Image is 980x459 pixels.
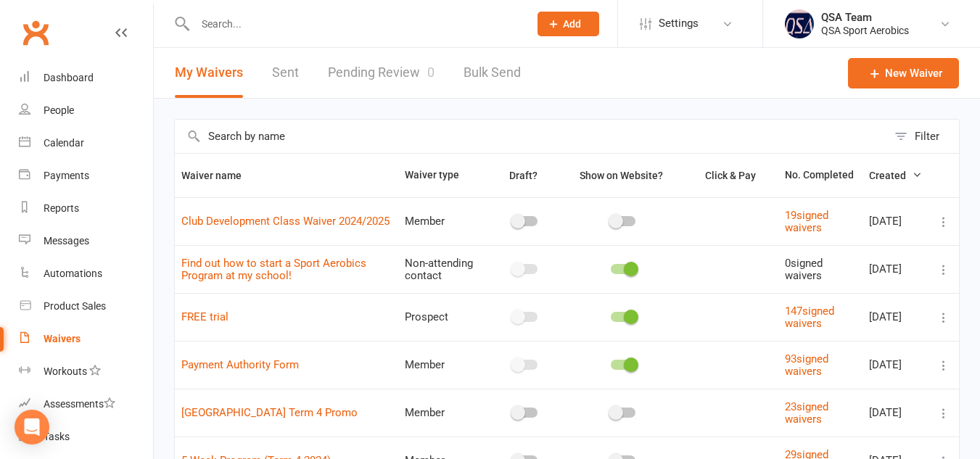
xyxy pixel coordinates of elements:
[862,389,928,437] td: [DATE]
[580,170,663,181] span: Show on Website?
[181,310,228,323] a: FREE trial
[191,14,519,34] input: Search...
[44,72,94,83] div: Dashboard
[862,293,928,341] td: [DATE]
[464,48,521,98] a: Bulk Send
[778,154,862,197] th: No. Completed
[398,197,490,245] td: Member
[181,215,390,228] a: Club Development Class Waiver 2024/2025
[19,225,153,257] a: Messages
[567,167,679,184] button: Show on Website?
[427,65,435,80] span: 0
[496,167,553,184] button: Draft?
[785,257,823,282] span: 0 signed waivers
[785,9,814,38] img: thumb_image1645967867.png
[538,12,599,36] button: Add
[19,160,153,192] a: Payments
[44,365,87,377] div: Workouts
[44,137,84,149] div: Calendar
[848,58,959,88] a: New Waiver
[692,167,772,184] button: Click & Pay
[398,293,490,341] td: Prospect
[563,18,581,30] span: Add
[785,305,834,330] a: 147signed waivers
[785,352,828,378] a: 93signed waivers
[785,400,828,426] a: 23signed waivers
[869,170,922,181] span: Created
[44,431,70,442] div: Tasks
[181,358,299,371] a: Payment Authority Form
[44,170,89,181] div: Payments
[659,7,699,40] span: Settings
[705,170,756,181] span: Click & Pay
[328,48,435,98] a: Pending Review0
[19,94,153,127] a: People
[44,398,115,410] div: Assessments
[44,202,79,214] div: Reports
[44,104,74,116] div: People
[15,410,49,444] div: Open Intercom Messenger
[19,62,153,94] a: Dashboard
[19,290,153,323] a: Product Sales
[19,388,153,421] a: Assessments
[821,24,909,37] div: QSA Sport Aerobics
[19,192,153,225] a: Reports
[509,170,538,181] span: Draft?
[19,257,153,290] a: Automations
[862,341,928,389] td: [DATE]
[785,209,828,234] a: 19signed waivers
[272,48,299,98] a: Sent
[398,341,490,389] td: Member
[862,245,928,293] td: [DATE]
[175,120,887,153] input: Search by name
[887,120,959,153] button: Filter
[869,167,922,184] button: Created
[44,300,106,312] div: Product Sales
[19,355,153,388] a: Workouts
[862,197,928,245] td: [DATE]
[17,15,54,51] a: Clubworx
[44,268,102,279] div: Automations
[175,48,243,98] button: My Waivers
[181,257,366,282] a: Find out how to start a Sport Aerobics Program at my school!
[398,154,490,197] th: Waiver type
[181,170,258,181] span: Waiver name
[44,235,89,247] div: Messages
[181,406,358,419] a: [GEOGRAPHIC_DATA] Term 4 Promo
[19,323,153,355] a: Waivers
[19,127,153,160] a: Calendar
[821,11,909,24] div: QSA Team
[44,333,81,344] div: Waivers
[181,167,258,184] button: Waiver name
[915,128,939,145] div: Filter
[19,421,153,453] a: Tasks
[398,389,490,437] td: Member
[398,245,490,293] td: Non-attending contact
